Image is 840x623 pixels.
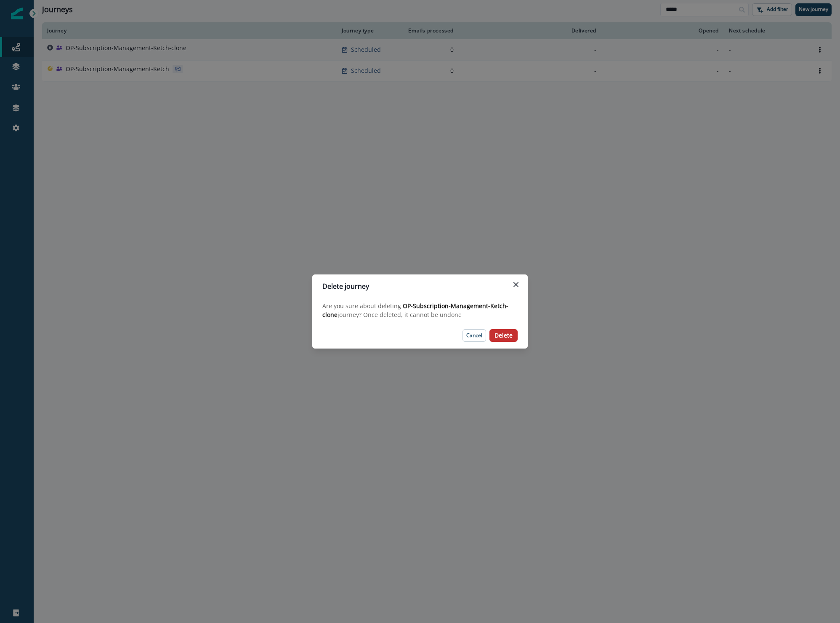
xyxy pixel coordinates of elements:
[509,278,523,291] button: Close
[322,281,369,291] p: Delete journey
[489,329,518,342] button: Delete
[494,332,513,339] p: Delete
[322,302,508,319] span: OP-Subscription-Management-Ketch-clone
[322,301,518,319] p: Are you sure about deleting journey ? Once deleted, it cannot be undone
[463,329,486,342] button: Cancel
[466,333,482,338] p: Cancel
